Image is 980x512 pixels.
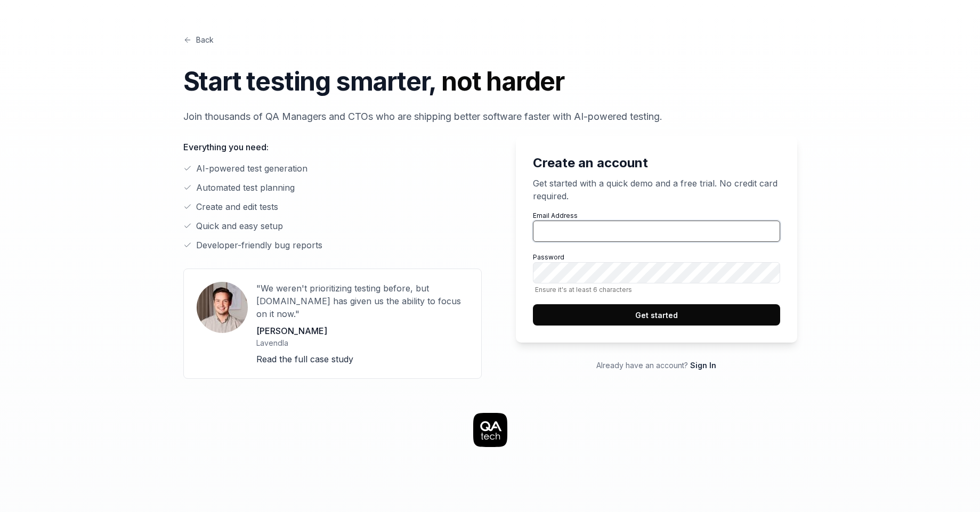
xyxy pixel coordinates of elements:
[533,221,780,242] input: Email Address
[256,324,468,337] p: [PERSON_NAME]
[533,304,780,326] button: Get started
[533,262,780,283] input: PasswordEnsure it's at least 6 characters
[197,282,248,333] img: User avatar
[183,220,482,232] li: Quick and easy setup
[183,34,214,45] a: Back
[533,153,780,173] h2: Create an account
[516,360,797,371] p: Already have an account?
[183,200,482,213] li: Create and edit tests
[183,181,482,194] li: Automated test planning
[256,282,468,320] p: "We weren't prioritizing testing before, but [DOMAIN_NAME] has given us the ability to focus on i...
[533,211,780,242] label: Email Address
[441,66,564,97] span: not harder
[183,109,797,124] p: Join thousands of QA Managers and CTOs who are shipping better software faster with AI-powered te...
[256,337,468,348] p: Lavendla
[533,177,780,202] p: Get started with a quick demo and a free trial. No credit card required.
[183,62,797,101] h1: Start testing smarter,
[183,239,482,251] li: Developer-friendly bug reports
[690,361,716,370] a: Sign In
[183,162,482,175] li: AI-powered test generation
[533,253,780,294] label: Password
[256,354,353,364] a: Read the full case study
[533,286,780,294] span: Ensure it's at least 6 characters
[183,141,482,153] p: Everything you need:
